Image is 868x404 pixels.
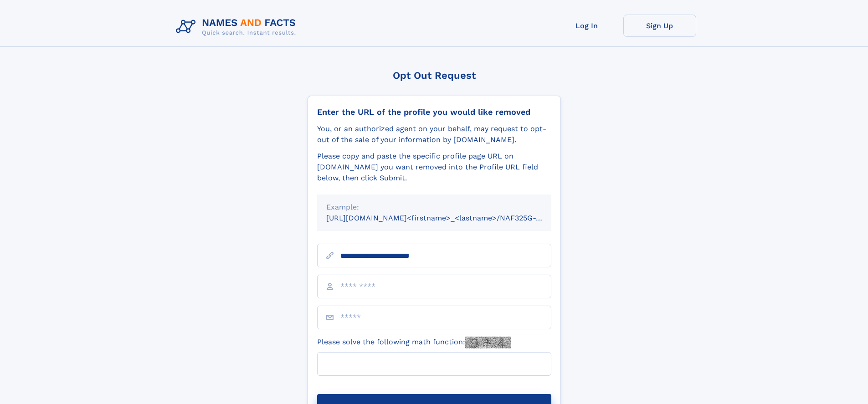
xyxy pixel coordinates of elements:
label: Please solve the following math function: [317,337,511,348]
a: Sign Up [623,15,696,37]
small: [URL][DOMAIN_NAME]<firstname>_<lastname>/NAF325G-xxxxxxxx [326,214,569,222]
div: Opt Out Request [308,70,561,81]
div: You, or an authorized agent on your behalf, may request to opt-out of the sale of your informatio... [317,123,551,145]
a: Log In [550,15,623,37]
img: Logo Names and Facts [172,15,303,39]
div: Enter the URL of the profile you would like removed [317,107,551,117]
div: Please copy and paste the specific profile page URL on [DOMAIN_NAME] you want removed into the Pr... [317,151,551,184]
div: Example: [326,202,542,213]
